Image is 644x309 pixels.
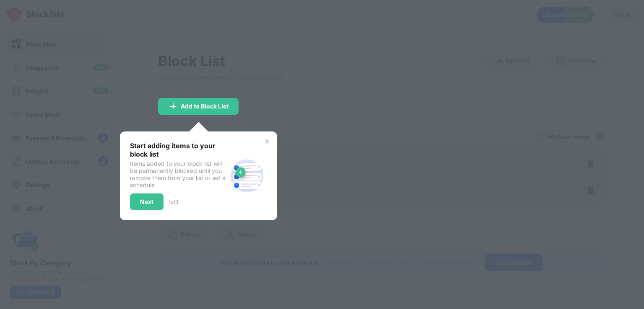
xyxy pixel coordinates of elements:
[130,160,227,188] div: Items added to your block list will be permanently blocked until you remove them from your list o...
[227,156,267,196] img: block-site.svg
[169,199,178,205] div: 1 of 3
[130,142,227,158] div: Start adding items to your block list
[140,198,153,205] div: Next
[181,103,229,110] div: Add to Block List
[264,138,270,145] img: x-button.svg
